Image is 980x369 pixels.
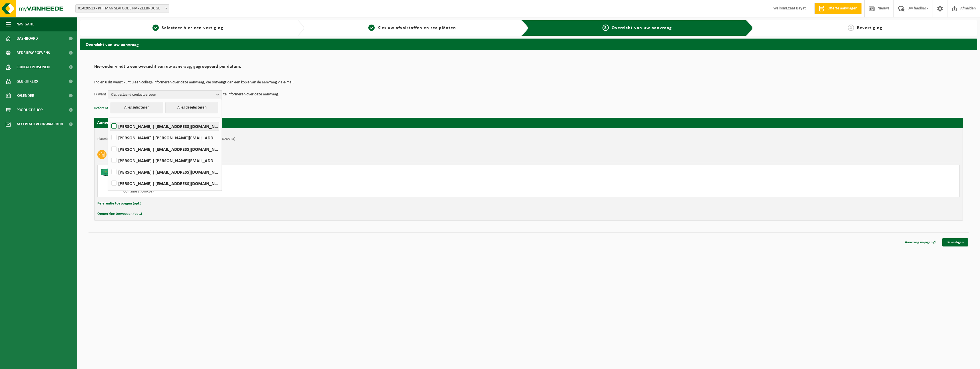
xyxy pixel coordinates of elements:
[94,64,963,72] h2: Hieronder vindt u een overzicht van uw aanvraag, gegroepeerd per datum.
[612,26,672,30] span: Overzicht van uw aanvraag
[123,185,551,189] div: Aantal: 1
[307,25,517,31] a: 2Kies uw afvalstoffen en recipiënten
[94,90,106,99] p: Ik wens
[111,91,214,99] span: Kies bestaand contactpersoon
[17,74,38,89] span: Gebruikers
[901,238,941,246] a: Aanvraag wijzigen
[17,60,50,74] span: Contactpersonen
[97,200,141,207] button: Referentie toevoegen (opt.)
[75,4,169,13] span: 01-020513 - PITTMAN SEAFOODS NV - ZEEBRUGGE
[165,102,218,113] button: Alles deselecteren
[826,6,859,11] span: Offerte aanvragen
[110,168,219,176] label: [PERSON_NAME] ( [EMAIL_ADDRESS][DOMAIN_NAME] )
[108,90,222,99] button: Kies bestaand contactpersoon
[94,105,138,112] button: Referentie toevoegen (opt.)
[94,81,963,85] p: Indien u dit wenst kunt u een collega informeren over deze aanvraag, die ontvangt dan een kopie v...
[17,103,43,117] span: Product Shop
[110,156,219,165] label: [PERSON_NAME] ( [PERSON_NAME][EMAIL_ADDRESS][DOMAIN_NAME] )
[97,121,140,125] strong: Aanvraag voor [DATE]
[17,31,38,46] span: Dashboard
[786,6,806,11] strong: Ezaat Bayat
[110,145,219,153] label: [PERSON_NAME] ( [EMAIL_ADDRESS][DOMAIN_NAME] )
[101,168,118,177] img: HK-XC-40-GN-00.png
[17,17,34,31] span: Navigatie
[123,189,551,194] div: Containers: c40-147
[603,25,609,31] span: 3
[123,177,551,182] div: Ophalen en plaatsen lege container
[162,26,223,30] span: Selecteer hier een vestiging
[76,5,169,13] span: 01-020513 - PITTMAN SEAFOODS NV - ZEEBRUGGE
[97,137,122,141] strong: Plaatsingsadres:
[17,89,34,103] span: Kalender
[857,26,882,30] span: Bevestiging
[110,133,219,142] label: [PERSON_NAME] ( [PERSON_NAME][EMAIL_ADDRESS][DOMAIN_NAME] )
[83,25,293,31] a: 1Selecteer hier een vestiging
[848,25,854,31] span: 4
[97,210,142,218] button: Opmerking toevoegen (opt.)
[942,238,968,246] a: Bevestigen
[814,3,861,14] a: Offerte aanvragen
[17,46,50,60] span: Bedrijfsgegevens
[80,39,977,50] h2: Overzicht van uw aanvraag
[223,90,279,99] p: te informeren over deze aanvraag.
[110,122,219,131] label: [PERSON_NAME] ( [EMAIL_ADDRESS][DOMAIN_NAME] )
[110,179,219,188] label: [PERSON_NAME] ( [EMAIL_ADDRESS][DOMAIN_NAME] )
[111,102,163,113] button: Alles selecteren
[368,25,375,31] span: 2
[17,117,63,131] span: Acceptatievoorwaarden
[152,25,159,31] span: 1
[377,26,456,30] span: Kies uw afvalstoffen en recipiënten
